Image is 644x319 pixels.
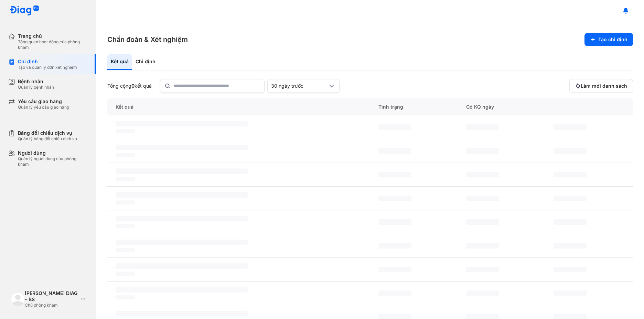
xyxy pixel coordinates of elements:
[18,39,88,50] div: Tổng quan hoạt động của phòng khám
[18,58,77,65] div: Chỉ định
[116,311,248,316] span: ‌
[458,98,546,115] div: Có KQ ngày
[116,240,248,245] span: ‌
[116,287,248,293] span: ‌
[554,243,587,249] span: ‌
[554,290,587,296] span: ‌
[116,121,248,126] span: ‌
[378,219,411,225] span: ‌
[466,172,499,177] span: ‌
[116,248,135,252] span: ‌
[378,172,411,177] span: ‌
[378,290,411,296] span: ‌
[18,136,77,142] div: Quản lý bảng đối chiếu dịch vụ
[116,263,248,269] span: ‌
[116,200,135,205] span: ‌
[554,172,587,177] span: ‌
[466,219,499,225] span: ‌
[116,295,135,299] span: ‌
[466,290,499,296] span: ‌
[18,33,88,39] div: Trang chủ
[554,219,587,225] span: ‌
[18,98,69,104] div: Yêu cầu giao hàng
[18,104,69,110] div: Quản lý yêu cầu giao hàng
[11,292,25,306] img: logo
[132,54,159,70] div: Chỉ định
[18,150,88,156] div: Người dùng
[554,148,587,154] span: ‌
[569,79,633,93] button: Làm mới danh sách
[18,65,77,70] div: Tạo và quản lý đơn xét nghiệm
[554,124,587,130] span: ‌
[466,267,499,272] span: ‌
[116,168,248,174] span: ‌
[271,83,328,89] div: 30 ngày trước
[107,35,188,44] h3: Chẩn đoán & Xét nghiệm
[466,196,499,201] span: ‌
[116,272,135,276] span: ‌
[116,224,135,228] span: ‌
[554,196,587,201] span: ‌
[378,267,411,272] span: ‌
[378,243,411,249] span: ‌
[116,177,135,181] span: ‌
[18,85,54,90] div: Quản lý bệnh nhân
[466,124,499,130] span: ‌
[10,5,39,16] img: logo
[378,196,411,201] span: ‌
[18,78,54,85] div: Bệnh nhân
[107,54,132,70] div: Kết quả
[554,267,587,272] span: ‌
[466,243,499,249] span: ‌
[116,153,135,157] span: ‌
[18,130,77,136] div: Bảng đối chiếu dịch vụ
[25,290,78,302] div: [PERSON_NAME] DIAG - BS
[18,156,88,167] div: Quản lý người dùng của phòng khám
[116,192,248,198] span: ‌
[378,124,411,130] span: ‌
[116,145,248,150] span: ‌
[584,33,633,46] button: Tạo chỉ định
[107,98,370,115] div: Kết quả
[131,83,135,89] span: 0
[116,216,248,221] span: ‌
[107,83,152,89] div: Tổng cộng kết quả
[370,98,458,115] div: Tình trạng
[466,148,499,154] span: ‌
[378,148,411,154] span: ‌
[116,129,135,133] span: ‌
[25,302,78,308] div: Chủ phòng khám
[581,83,627,89] span: Làm mới danh sách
